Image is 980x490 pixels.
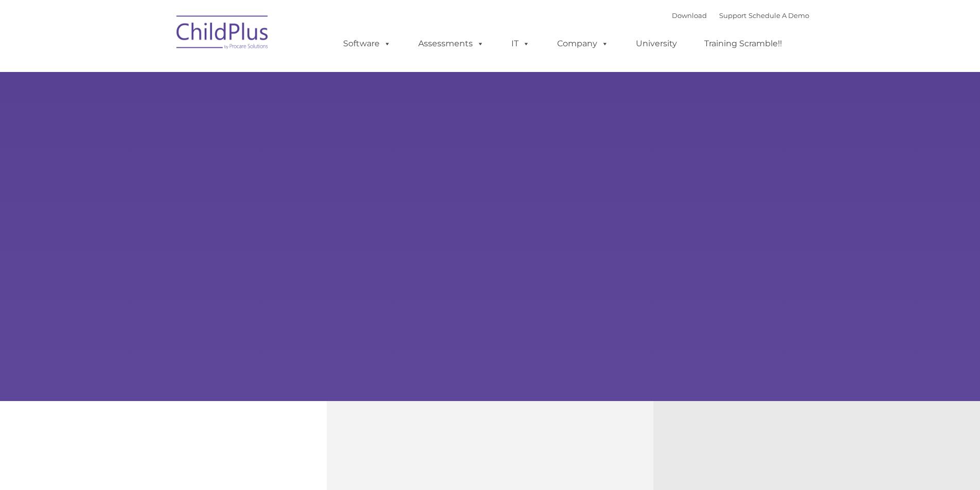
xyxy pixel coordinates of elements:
[719,11,746,20] a: Support
[749,11,809,20] a: Schedule A Demo
[333,33,401,54] a: Software
[501,33,540,54] a: IT
[694,33,792,54] a: Training Scramble!!
[672,11,707,20] a: Download
[626,33,687,54] a: University
[547,33,619,54] a: Company
[171,8,274,60] img: ChildPlus by Procare Solutions
[408,33,494,54] a: Assessments
[672,11,809,20] font: |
